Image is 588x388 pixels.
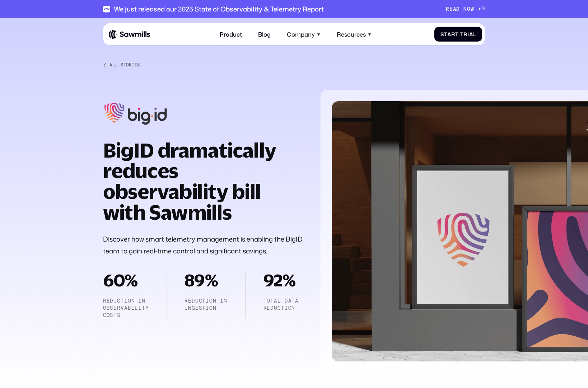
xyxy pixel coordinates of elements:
[467,6,471,12] span: O
[473,31,476,37] span: l
[103,138,276,224] strong: BigID dramatically reduces observability bill with Sawmills
[253,26,275,42] a: Blog
[185,297,228,312] p: Reduction in ingestion
[469,31,473,37] span: a
[440,31,444,37] span: S
[446,6,485,12] a: READNOW
[287,31,315,38] div: Company
[109,62,140,68] div: All Stories
[467,31,469,37] span: i
[444,31,447,37] span: t
[103,297,149,319] p: Reduction in observability costs
[456,6,460,12] span: D
[114,5,324,13] div: We just released our 2025 State of Observability & Telemetry Report
[455,31,459,37] span: t
[447,31,451,37] span: a
[446,6,449,12] span: R
[185,272,228,289] h2: 89%
[453,6,457,12] span: A
[263,297,307,312] p: TOTAL DATA REDUCTION
[103,233,307,257] p: Discover how smart telemetry management is enabling the BigID team to gain real-time control and ...
[215,26,246,42] a: Product
[463,31,467,37] span: r
[263,272,307,289] h2: 92%
[103,272,149,289] h2: 60%
[337,31,366,38] div: Resources
[449,6,453,12] span: E
[332,26,376,42] div: Resources
[451,31,455,37] span: r
[282,26,325,42] div: Company
[471,6,474,12] span: W
[434,27,482,42] a: StartTrial
[103,62,485,68] a: All Stories
[463,6,467,12] span: N
[460,31,464,37] span: T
